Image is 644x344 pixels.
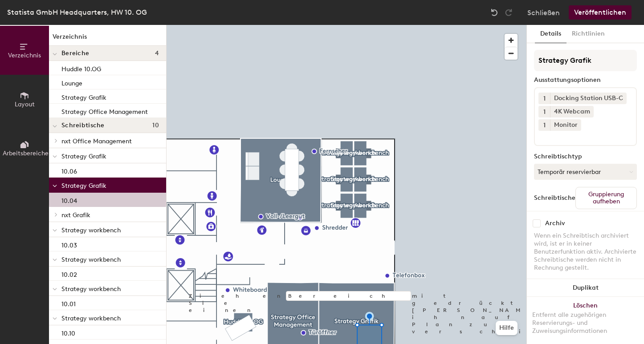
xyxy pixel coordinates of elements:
div: Entfernt alle zugehörigen Reservierungs- und Zuweisungsinformationen [532,311,639,335]
button: Duplikat [527,279,644,297]
span: 1 [543,94,546,103]
button: Temporär reservierbar [534,164,637,180]
button: Veröffentlichen [569,5,632,20]
p: Lounge [61,77,82,87]
p: 10.04 [61,194,77,205]
button: Schließen [527,5,560,20]
button: Hilfe [496,321,518,335]
span: nxt Grafik [61,211,90,219]
p: 10.02 [61,268,77,279]
span: Arbeitsbereiche [3,150,49,157]
div: Wenn ein Schreibtisch archiviert wird, ist er in keiner Benutzerfunktion aktiv. Archivierte Schre... [534,232,637,272]
button: Gruppierung aufheben [575,187,637,209]
span: 1 [543,121,546,130]
img: Redo [504,8,513,17]
h1: Verzeichnis [49,32,166,46]
span: Strategy workbench [61,227,121,234]
button: Details [535,25,567,43]
span: Strategy Grafik [61,153,106,160]
p: 10.06 [61,165,77,175]
button: 1 [538,106,550,117]
span: Strategy workbench [61,285,121,293]
div: Schreibtische [534,194,575,202]
p: Huddle 10.OG [61,63,101,73]
button: LöschenEntfernt alle zugehörigen Reservierungs- und Zuweisungsinformationen [527,297,644,344]
span: Strategy workbench [61,315,121,322]
span: 1 [543,107,546,117]
p: 10.03 [61,239,77,249]
div: Schreibtischtyp [534,153,637,160]
div: Ausstattungsoptionen [534,77,637,84]
div: Monitor [550,119,581,131]
span: 4 [155,50,159,57]
span: Bereiche [61,50,89,57]
div: Docking Station USB-C [550,93,627,104]
span: Strategy Grafik [61,182,106,190]
button: 1 [538,119,550,131]
div: Statista GmbH Headquarters, HW 10. OG [7,7,147,18]
span: Schreibtische [61,122,105,129]
p: 10.01 [61,298,76,308]
div: 4K Webcam [550,106,594,117]
div: Archiv [545,220,565,227]
span: nxt Office Management [61,138,132,145]
p: Strategy Office Management [61,105,148,116]
p: 10.10 [61,327,75,337]
span: Strategy workbench [61,256,121,263]
span: Verzeichnis [8,52,41,59]
span: Layout [15,101,35,108]
p: Strategy Grafik [61,91,106,101]
span: 10 [152,122,159,129]
button: 1 [538,93,550,104]
button: Richtlinien [567,25,610,43]
img: Undo [490,8,499,17]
